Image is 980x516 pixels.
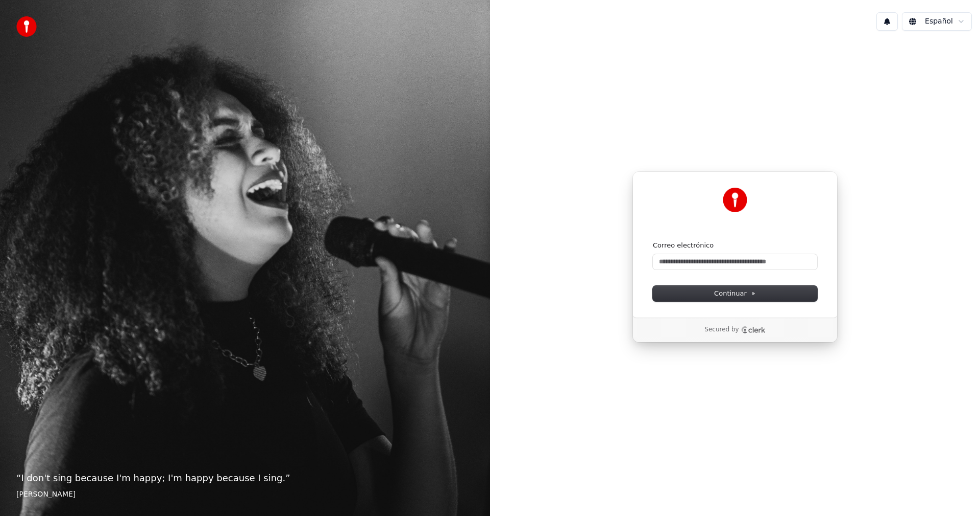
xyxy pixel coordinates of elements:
img: youka [16,16,37,37]
a: Clerk logo [741,326,766,333]
span: Continuar [714,289,756,298]
footer: [PERSON_NAME] [16,489,474,500]
p: “ I don't sing because I'm happy; I'm happy because I sing. ” [16,471,474,485]
p: Secured by [704,326,739,334]
label: Correo electrónico [653,241,714,250]
button: Continuar [653,286,817,301]
img: Youka [723,188,747,212]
